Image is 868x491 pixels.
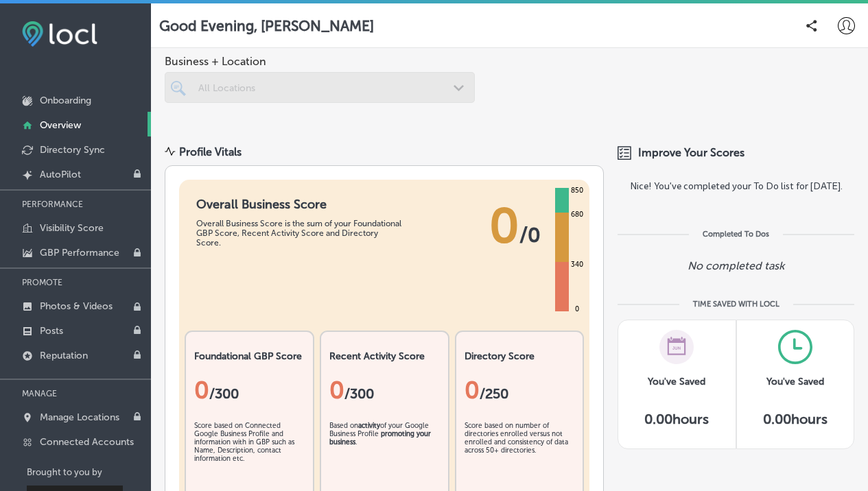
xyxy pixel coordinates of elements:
p: No completed task [688,259,784,272]
p: AutoPilot [40,169,81,180]
span: 0 [489,197,519,254]
p: Directory Sync [40,144,105,156]
h2: Foundational GBP Score [194,350,305,362]
p: Reputation [40,350,88,361]
h5: 0.00 hours [763,411,828,427]
span: / 300 [209,385,239,402]
div: Overall Business Score is the sum of your Foundational GBP Score, Recent Activity Score and Direc... [196,219,402,248]
h3: You've Saved [766,376,824,387]
p: Photos & Videos [40,300,113,312]
div: TIME SAVED WITH LOCL [693,300,779,309]
h5: 0.00 hours [644,411,709,427]
p: Brought to you by [27,467,151,477]
div: Completed To Dos [703,230,769,239]
div: Profile Vitals [179,145,242,158]
div: 0 [465,376,575,405]
b: promoting your business [329,430,431,446]
h2: Directory Score [465,350,575,362]
b: activity [358,422,380,430]
span: / 0 [519,223,541,248]
div: 0 [572,304,582,315]
p: GBP Performance [40,247,119,259]
div: 680 [568,209,586,220]
span: /300 [344,385,374,402]
p: Posts [40,325,63,337]
label: Nice! You've completed your To Do list for [DATE]. [618,180,854,193]
span: /250 [480,385,508,402]
p: Connected Accounts [40,436,134,448]
p: Onboarding [40,95,91,106]
div: Score based on Connected Google Business Profile and information with in GBP such as Name, Descri... [194,422,305,490]
p: Good Evening, [PERSON_NAME] [159,17,374,34]
img: fda3e92497d09a02dc62c9cd864e3231.png [22,21,97,47]
p: Visibility Score [40,222,104,234]
span: Improve Your Scores [638,146,744,159]
div: 0 [329,376,440,405]
div: 340 [568,259,586,270]
h2: Recent Activity Score [329,350,440,362]
span: Business + Location [165,55,475,68]
div: 0 [194,376,305,405]
div: Score based on number of directories enrolled versus not enrolled and consistency of data across ... [465,422,575,490]
div: Based on of your Google Business Profile . [329,422,440,490]
p: Manage Locations [40,411,119,423]
h3: You've Saved [648,376,705,387]
p: Overview [40,119,81,131]
h1: Overall Business Score [196,197,402,212]
div: 850 [568,185,586,196]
